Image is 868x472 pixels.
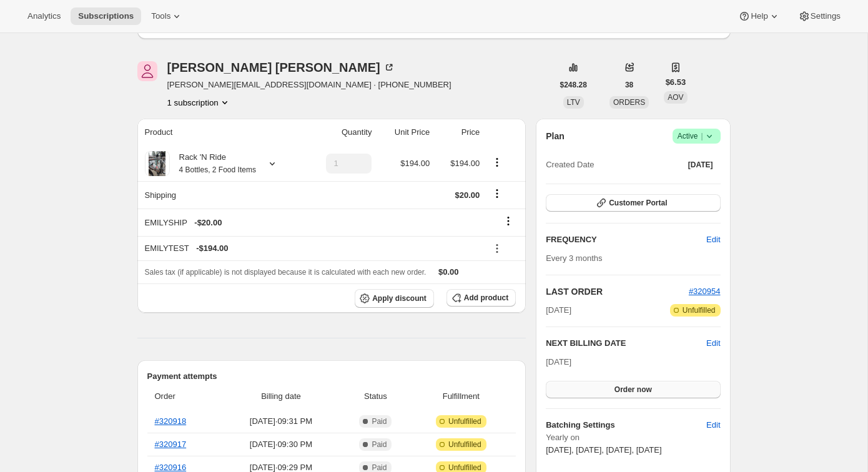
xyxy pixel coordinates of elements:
span: Unfulfilled [683,305,716,315]
div: EMILYSHIP [145,217,480,229]
span: Help [751,11,767,21]
div: Rack 'N Ride [170,151,256,176]
span: Unfulfilled [448,440,481,450]
span: Settings [811,11,841,21]
h2: Plan [546,130,565,142]
button: Customer Portal [546,194,720,212]
span: Subscriptions [78,11,134,21]
h2: NEXT BILLING DATE [546,337,706,350]
span: Active [678,130,716,142]
span: Fulfillment [413,390,508,403]
button: Edit [699,230,727,250]
button: Order now [546,381,720,398]
button: Subscriptions [71,7,141,25]
span: AOV [668,93,683,102]
span: Every 3 months [546,253,602,263]
span: LTV [567,98,580,107]
h2: LAST ORDER [546,285,689,298]
th: Order [147,383,221,410]
span: $0.00 [438,267,459,277]
th: Unit Price [375,119,433,146]
th: Price [433,119,483,146]
span: Customer Portal [609,198,667,208]
span: Tools [151,11,170,21]
span: [PERSON_NAME][EMAIL_ADDRESS][DOMAIN_NAME] · [PHONE_NUMBER] [167,79,451,91]
span: Created Date [546,159,594,171]
span: Analytics [27,11,61,21]
span: [DATE] · 09:30 PM [224,438,337,451]
button: Edit [706,337,720,350]
a: #320918 [155,416,187,426]
span: Edit [706,234,720,246]
button: Help [731,7,787,25]
th: Product [137,119,304,146]
th: Shipping [137,181,304,209]
span: Status [345,390,406,403]
button: Analytics [20,7,68,25]
button: Edit [699,415,727,435]
span: Emily Yuhas [137,61,157,81]
button: Product actions [167,96,231,109]
span: Order now [614,385,652,395]
span: $6.53 [666,76,686,89]
span: Add product [464,293,508,303]
span: Sales tax (if applicable) is not displayed because it is calculated with each new order. [145,268,427,277]
button: Apply discount [355,289,434,308]
span: Paid [372,440,387,450]
span: [DATE] [688,160,713,170]
span: $248.28 [560,80,587,90]
span: $194.00 [400,159,430,168]
button: #320954 [689,285,721,298]
button: 38 [618,76,641,94]
button: Product actions [487,155,507,169]
span: [DATE], [DATE], [DATE], [DATE] [546,445,661,455]
span: Billing date [224,390,337,403]
span: - $194.00 [196,242,228,255]
span: [DATE] [546,304,571,317]
button: Add product [446,289,516,307]
span: Yearly on [546,431,720,444]
div: EMILYTEST [145,242,480,255]
small: 4 Bottles, 2 Food Items [179,165,256,174]
div: [PERSON_NAME] [PERSON_NAME] [167,61,395,74]
span: - $20.00 [194,217,222,229]
span: Edit [706,419,720,431]
span: ORDERS [613,98,645,107]
h2: FREQUENCY [546,234,706,246]
button: Shipping actions [487,187,507,200]
button: $248.28 [553,76,594,94]
h6: Batching Settings [546,419,706,431]
button: [DATE] [681,156,721,174]
span: Unfulfilled [448,416,481,426]
span: $20.00 [455,190,480,200]
span: $194.00 [450,159,480,168]
span: [DATE] · 09:31 PM [224,415,337,428]
span: Apply discount [372,293,427,303]
span: | [701,131,703,141]
span: [DATE] [546,357,571,366]
a: #320916 [155,463,187,472]
a: #320954 [689,287,721,296]
span: 38 [625,80,633,90]
button: Settings [791,7,848,25]
th: Quantity [303,119,375,146]
a: #320917 [155,440,187,449]
h2: Payment attempts [147,370,516,383]
span: Paid [372,416,387,426]
button: Tools [144,7,190,25]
